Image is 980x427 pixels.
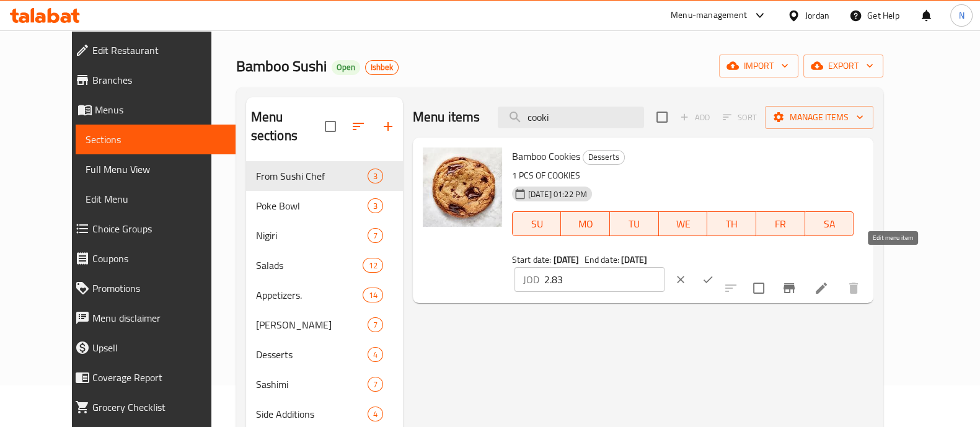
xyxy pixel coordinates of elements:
span: [PERSON_NAME] [256,317,368,332]
a: Menu disclaimer [65,303,236,333]
button: Branch-specific-item [774,273,804,303]
div: From Sushi Chef3 [246,161,403,191]
button: import [719,55,798,77]
div: Open [332,60,360,75]
span: MO [566,215,605,233]
span: 7 [368,230,382,242]
span: N [958,9,964,22]
span: FR [761,215,800,233]
span: Poke Bowl [256,198,368,213]
input: search [498,107,644,128]
span: Branches [92,73,226,87]
span: WE [664,215,703,233]
div: Salads12 [246,250,403,280]
a: Grocery Checklist [65,392,236,422]
span: Desserts [583,150,624,164]
a: Coupons [65,244,236,273]
img: Bamboo Cookies [423,147,502,227]
div: [PERSON_NAME]7 [246,310,403,340]
div: Desserts4 [246,340,403,369]
div: items [368,317,383,332]
div: From Sushi Chef [256,169,368,183]
a: Edit Restaurant [65,35,236,65]
a: Edit Menu [76,184,236,214]
button: TU [610,211,659,236]
span: Start date: [512,252,552,268]
b: [DATE] [621,252,647,268]
button: SA [805,211,854,236]
div: Sashimi7 [246,369,403,399]
span: Sections [86,132,226,147]
div: items [368,347,383,362]
div: Menu-management [671,8,747,23]
span: 3 [368,200,382,212]
span: Edit Menu [86,191,226,206]
span: SU [518,215,557,233]
div: items [368,377,383,392]
span: Nigiri [256,228,368,243]
span: TH [712,215,751,233]
a: Sections [76,125,236,154]
span: Coverage Report [92,370,226,385]
span: Select all sections [317,113,343,139]
b: [DATE] [554,252,580,268]
span: 4 [368,408,382,420]
a: Upsell [65,333,236,363]
span: Bamboo Cookies [512,147,580,165]
span: 3 [368,170,382,182]
button: Manage items [765,106,873,129]
a: Menus [65,95,236,125]
a: Coverage Report [65,363,236,392]
input: Please enter price [544,267,664,292]
a: Full Menu View [76,154,236,184]
span: Choice Groups [92,221,226,236]
span: Coupons [92,251,226,266]
div: Appetizers.14 [246,280,403,310]
span: SA [810,215,849,233]
span: Desserts [256,347,368,362]
button: export [803,55,883,77]
span: export [813,58,873,74]
h2: Menu items [413,108,480,126]
span: Salads [256,258,363,273]
span: Manage items [775,110,863,125]
span: 7 [368,379,382,390]
span: Sort sections [343,112,373,141]
a: Branches [65,65,236,95]
span: Side Additions [256,407,368,421]
span: Edit Restaurant [92,43,226,58]
div: items [368,228,383,243]
div: items [368,169,383,183]
button: ok [694,266,722,293]
span: Bamboo Sushi [236,52,327,80]
h2: Menu sections [251,108,325,145]
span: Grocery Checklist [92,400,226,415]
div: Poke Bowl3 [246,191,403,221]
div: items [363,258,382,273]
span: 12 [363,260,382,271]
button: clear [667,266,694,293]
span: Upsell [92,340,226,355]
span: Open [332,62,360,73]
button: delete [839,273,868,303]
span: import [729,58,788,74]
span: End date: [585,252,619,268]
button: TH [707,211,756,236]
button: WE [659,211,708,236]
button: FR [756,211,805,236]
a: Promotions [65,273,236,303]
div: Sashimi [256,377,368,392]
div: items [368,407,383,421]
span: Menu disclaimer [92,310,226,325]
span: Promotions [92,281,226,296]
button: SU [512,211,562,236]
span: 7 [368,319,382,331]
p: JOD [523,272,539,287]
span: Menus [95,102,226,117]
span: [DATE] 01:22 PM [523,188,592,200]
